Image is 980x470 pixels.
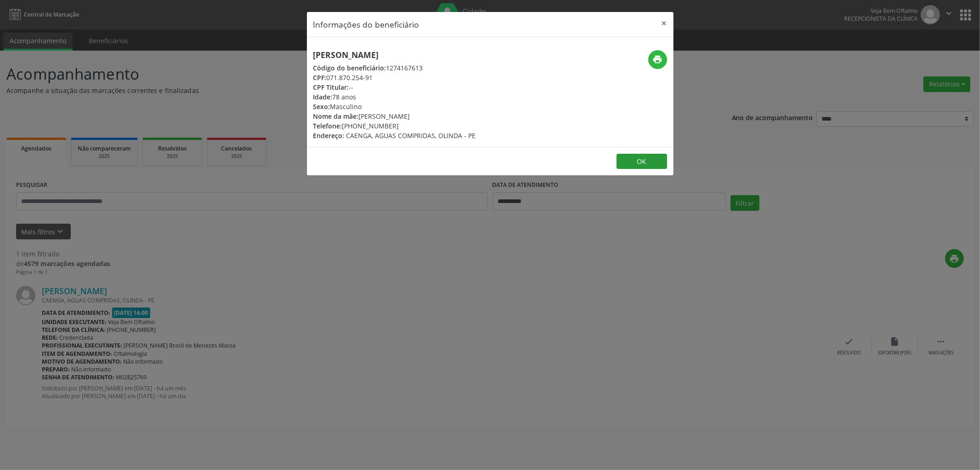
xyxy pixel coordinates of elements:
[313,131,345,140] span: Endereço:
[313,18,419,30] h5: Informações do beneficiário
[313,121,476,131] div: [PHONE_NUMBER]
[313,92,476,102] div: 78 anos
[313,93,333,101] span: Idade:
[313,102,476,111] div: Masculino
[617,154,667,169] button: OK
[313,64,386,72] span: Código do beneficiário:
[313,82,476,92] div: --
[313,111,476,121] div: [PERSON_NAME]
[313,63,476,73] div: 1274167613
[655,12,674,35] button: Close
[313,73,476,82] div: 071.870.254-91
[313,102,330,111] span: Sexo:
[313,73,327,82] span: CPF:
[313,83,349,92] span: CPF Titular:
[313,50,476,60] h5: [PERSON_NAME]
[313,122,342,130] span: Telefone:
[313,112,359,121] span: Nome da mãe:
[648,50,667,69] button: print
[346,131,476,140] span: CAENGA, AGUAS COMPRIDAS, OLINDA - PE
[652,54,663,64] i: print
